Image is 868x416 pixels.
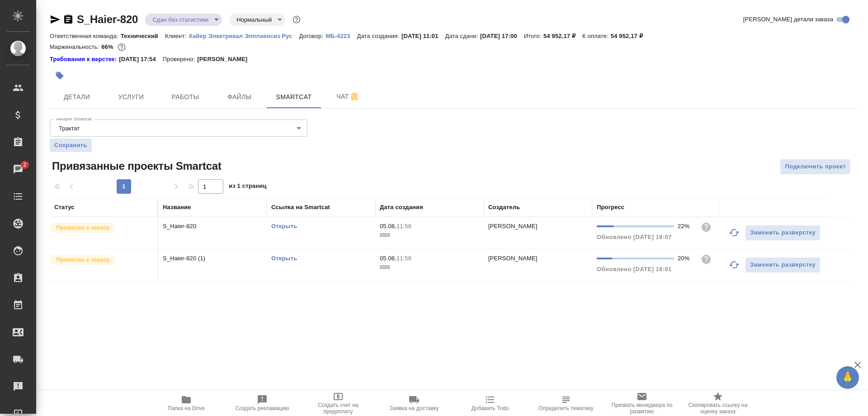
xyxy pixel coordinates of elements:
p: S_Haier-820 [163,222,262,231]
span: Работы [164,91,207,103]
p: К оплате: [582,33,611,39]
p: [DATE] 17:00 [480,33,524,39]
button: Сохранить [50,139,92,152]
div: Сдан без статистики [229,14,285,26]
p: Привязан к заказу [56,255,110,264]
p: Договор: [299,33,325,39]
p: Дата сдачи: [445,33,480,39]
p: 05.08, [380,223,396,230]
span: Обновлено [DATE] 16:07 [597,234,672,240]
div: Сдан без статистики [145,14,222,26]
p: Итого: [524,33,543,39]
button: Заменить разверстку [745,225,821,241]
div: Статус [54,203,75,212]
p: [PERSON_NAME] [488,223,538,230]
button: Обновить прогресс [723,222,745,244]
p: 54 952,17 ₽ [543,33,582,39]
p: Маржинальность: [50,43,101,50]
button: Скопировать ссылку [63,14,74,25]
div: Трактат [50,120,307,137]
p: 54 952,17 ₽ [611,33,650,39]
div: 22% [678,222,693,231]
p: [DATE] 11:01 [401,33,445,39]
a: Открыть [271,223,297,230]
span: [PERSON_NAME] детали заказа [743,15,833,24]
div: Ссылка на Smartcat [271,203,330,212]
button: Трактат [56,124,82,132]
div: Прогресс [597,203,624,212]
a: Хайер Электрикал Эпплаенсиз Рус [189,32,299,39]
span: Чат [326,91,370,102]
div: Создатель [488,203,520,212]
button: 🙏 [836,366,859,389]
span: Обновлено [DATE] 16:01 [597,266,672,273]
svg: Отписаться [349,91,360,102]
p: 66% [101,43,115,50]
span: Детали [55,91,99,103]
p: 2025 [380,231,479,240]
div: Дата создания [380,203,423,212]
span: 🙏 [840,368,855,387]
span: из 1 страниц [229,181,267,194]
p: 11:56 [396,255,411,262]
button: Добавить тэг [50,66,70,86]
p: Ответственная команда: [50,33,121,39]
p: 2025 [380,263,479,272]
a: Требования к верстке: [50,55,119,64]
span: Услуги [109,91,153,103]
p: МБ-4223 [325,33,357,39]
span: Smartcat [272,91,316,103]
button: Скопировать ссылку для ЯМессенджера [50,14,61,25]
span: Подключить проект [785,162,846,172]
p: Привязан к заказу [56,223,110,232]
p: [PERSON_NAME] [197,55,254,64]
p: Технический [121,33,165,39]
button: Обновить прогресс [723,254,745,276]
span: Привязанные проекты Smartcat [50,159,222,173]
p: Хайер Электрикал Эпплаенсиз Рус [189,33,299,39]
button: Подключить проект [780,159,851,175]
span: 2 [18,160,32,169]
p: Проверено: [163,55,198,64]
p: 05.08, [380,255,396,262]
span: Файлы [218,91,261,103]
p: [PERSON_NAME] [488,255,538,262]
span: Заменить разверстку [750,228,816,238]
button: Доп статусы указывают на важность/срочность заказа [291,14,302,25]
div: 20% [678,254,693,263]
a: МБ-4223 [325,32,357,39]
div: Нажми, чтобы открыть папку с инструкцией [50,55,119,64]
span: Заменить разверстку [750,260,816,270]
a: S_Haier-820 [77,13,138,25]
span: Сохранить [54,141,87,150]
button: Заменить разверстку [745,257,821,273]
button: Нормальный [234,16,274,24]
p: S_Haier-820 (1) [163,254,262,263]
a: 2 [2,158,34,181]
p: 11:56 [396,223,411,230]
div: Название [163,203,191,212]
p: [DATE] 17:54 [119,55,163,64]
button: 15401.67 RUB; [116,41,127,53]
p: Дата создания: [357,33,401,39]
p: Клиент: [165,33,189,39]
button: Сдан без статистики [150,16,211,24]
a: Открыть [271,255,297,262]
